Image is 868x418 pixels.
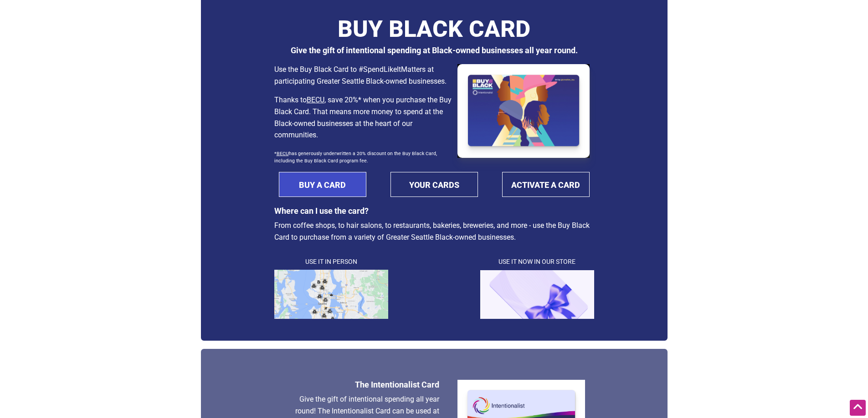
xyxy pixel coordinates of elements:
[274,270,388,319] img: map.png
[480,270,594,319] img: cardpurple1.png
[274,151,437,164] sub: * has generously underwritten a 20% discount on the Buy Black Card, including the Buy Black Card ...
[274,64,453,87] p: Use the Buy Black Card to #SpendLikeItMatters at participating Greater Seattle Black-owned busine...
[274,257,388,267] h4: Use It in Person
[307,96,324,104] a: BECU
[390,172,478,197] a: YOUR CARDS
[274,94,453,141] p: Thanks to , save 20%* when you purchase the Buy Black Card. That means more money to spend at the...
[279,172,366,197] a: BUY A CARD
[457,64,590,158] img: Buy Black Card
[274,13,594,41] h1: BUY BLACK CARD
[850,400,866,416] div: Scroll Back to Top
[274,220,594,243] p: From coffee shops, to hair salons, to restaurants, bakeries, breweries, and more - use the Buy Bl...
[274,206,594,216] h3: Where can I use the card?
[502,172,590,197] a: ACTIVATE A CARD
[277,151,289,156] a: BECU
[480,257,594,267] h4: Use It Now in Our Store
[274,45,594,55] h3: Give the gift of intentional spending at Black-owned businesses all year round.
[283,380,439,389] h3: The Intentionalist Card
